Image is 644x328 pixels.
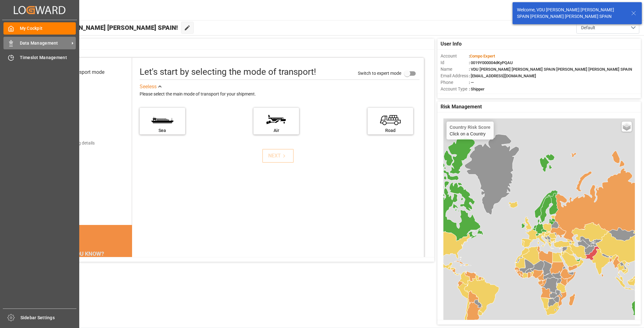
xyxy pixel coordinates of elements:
[20,25,76,32] span: My Cockpit
[262,149,294,163] button: NEXT
[140,65,316,79] div: Let's start by selecting the mode of transport!
[469,74,536,78] span: : [EMAIL_ADDRESS][DOMAIN_NAME]
[140,90,419,98] div: Please select the main mode of transport for your shipment.
[56,68,104,76] div: Select transport mode
[20,40,69,46] span: Data Management
[441,59,469,66] span: Id
[140,83,157,90] div: See less
[26,22,178,34] span: Hello VDU [PERSON_NAME] [PERSON_NAME] SPAIN!
[450,125,491,136] div: Click on a Country
[469,80,474,85] span: : —
[517,7,625,20] div: Welcome, VDU [PERSON_NAME] [PERSON_NAME] SPAIN [PERSON_NAME] [PERSON_NAME] SPAIN
[622,122,632,132] a: Layers
[3,22,76,35] a: My Cockpit
[371,127,410,134] div: Road
[441,103,482,111] span: Risk Management
[441,66,469,73] span: Name
[469,87,485,91] span: : Shipper
[581,25,595,31] span: Default
[35,247,132,260] div: DID YOU KNOW?
[441,40,462,48] span: User Info
[441,86,469,92] span: Account Type
[470,54,495,58] span: Compo Expert
[257,127,296,134] div: Air
[3,52,76,64] a: Timeslot Management
[450,125,491,130] h4: Country Risk Score
[268,152,287,160] div: NEXT
[441,53,469,59] span: Account
[441,79,469,86] span: Phone
[441,73,469,79] span: Email Address
[469,67,632,72] span: : VDU [PERSON_NAME] [PERSON_NAME] SPAIN [PERSON_NAME] [PERSON_NAME] SPAIN
[358,71,401,76] span: Switch to expert mode
[469,54,495,58] span: :
[143,127,182,134] div: Sea
[576,22,639,34] button: open menu
[20,314,77,321] span: Sidebar Settings
[20,54,76,61] span: Timeslot Management
[469,60,513,65] span: : 0019Y000004dKyPQAU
